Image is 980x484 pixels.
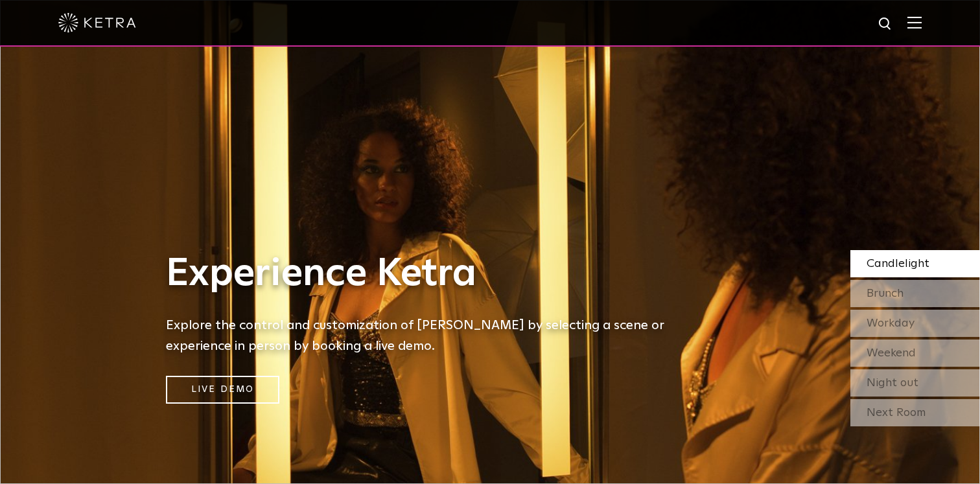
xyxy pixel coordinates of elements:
span: Workday [867,317,915,329]
span: Weekend [867,347,916,359]
img: search icon [878,16,894,32]
h1: Experience Ketra [166,253,684,295]
span: Night out [867,377,918,389]
img: Hamburger%20Nav.svg [907,16,922,29]
h5: Explore the control and customization of [PERSON_NAME] by selecting a scene or experience in pers... [166,315,684,356]
a: Live Demo [166,376,279,404]
span: Candlelight [867,258,929,270]
div: Next Room [850,399,980,426]
img: ketra-logo-2019-white [58,13,136,32]
span: Brunch [867,288,904,299]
